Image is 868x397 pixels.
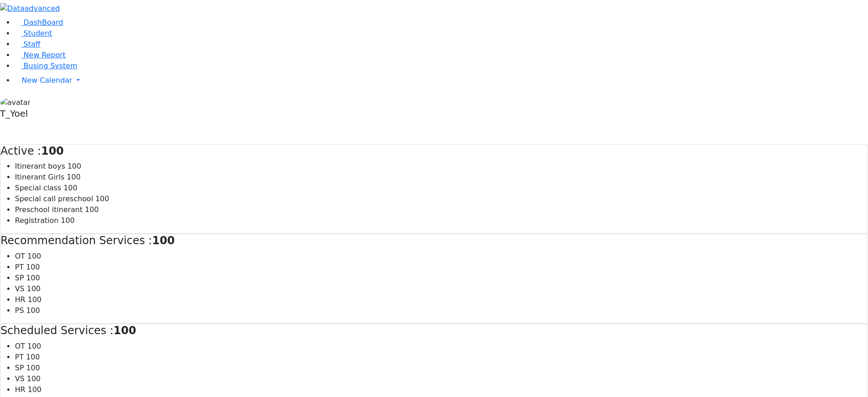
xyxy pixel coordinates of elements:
[15,205,83,214] span: Preschool itinerant
[26,306,40,315] span: 100
[15,263,24,271] span: PT
[14,61,77,70] a: Busing System
[41,145,64,157] strong: 100
[15,342,25,350] span: OT
[28,385,42,394] span: 100
[15,385,25,394] span: HR
[15,353,24,361] span: PT
[0,324,868,337] h4: Scheduled Services :
[14,18,63,27] a: DashBoard
[67,162,81,170] span: 100
[26,263,40,271] span: 100
[0,145,868,158] h4: Active :
[85,205,99,214] span: 100
[15,374,24,383] span: VS
[22,76,72,85] span: New Calendar
[26,364,40,372] span: 100
[26,353,40,361] span: 100
[15,194,93,203] span: Special call preschool
[113,324,136,337] strong: 100
[15,364,24,372] span: SP
[95,194,109,203] span: 100
[152,234,175,247] strong: 100
[15,173,65,181] span: Itinerant Girls
[27,284,41,293] span: 100
[27,252,41,260] span: 100
[28,295,42,304] span: 100
[14,29,52,38] a: Student
[24,61,77,70] span: Busing System
[24,18,63,27] span: DashBoard
[61,216,75,225] span: 100
[15,284,24,293] span: VS
[24,51,66,59] span: New Report
[67,173,81,181] span: 100
[27,374,41,383] span: 100
[15,216,58,225] span: Registration
[24,40,40,48] span: Staff
[15,295,25,304] span: HR
[15,306,24,315] span: PS
[15,184,61,192] span: Special class
[15,252,25,260] span: OT
[14,51,66,59] a: New Report
[64,184,78,192] span: 100
[27,342,41,350] span: 100
[24,29,52,38] span: Student
[14,40,40,48] a: Staff
[26,274,40,282] span: 100
[15,162,65,170] span: Itinerant boys
[0,234,868,247] h4: Recommendation Services :
[15,274,24,282] span: SP
[14,71,868,90] a: New Calendar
